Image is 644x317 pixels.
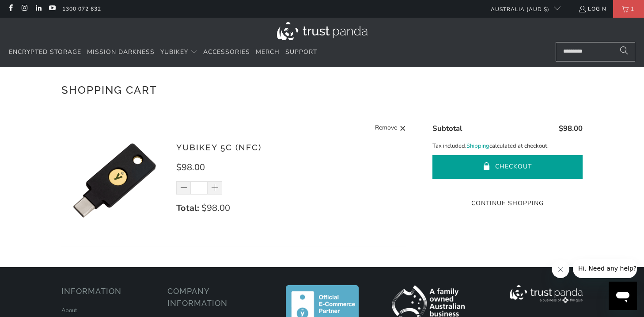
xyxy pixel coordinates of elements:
[203,42,250,63] a: Accessories
[9,48,81,56] span: Encrypted Storage
[87,48,155,56] span: Mission Darkness
[176,161,205,173] span: $98.00
[160,42,197,63] summary: YubiKey
[87,42,155,63] a: Mission Darkness
[609,282,637,310] iframe: Button to launch messaging window
[559,123,583,134] span: $98.00
[375,123,397,134] span: Remove
[432,199,583,208] a: Continue Shopping
[160,48,188,56] span: YubiKey
[48,5,56,12] a: Trust Panda Australia on YouTube
[256,48,280,56] span: Merch
[556,42,635,61] input: Search...
[20,5,28,12] a: Trust Panda Australia on Instagram
[34,5,42,12] a: Trust Panda Australia on LinkedIn
[9,42,317,63] nav: Translation missing: en.navigation.header.main_nav
[62,4,101,14] a: 1300 072 632
[375,123,406,134] a: Remove
[613,42,635,61] button: Search
[61,306,77,314] a: About
[201,202,230,214] span: $98.00
[578,4,606,14] a: Login
[432,141,583,151] p: Tax included. calculated at checkout.
[61,127,167,233] img: YubiKey 5C (NFC)
[552,260,569,278] iframe: Close message
[176,142,261,152] a: YubiKey 5C (NFC)
[256,42,280,63] a: Merch
[432,123,462,134] span: Subtotal
[466,141,489,151] a: Shipping
[61,80,583,98] h1: Shopping Cart
[277,22,367,40] img: Trust Panda Australia
[176,202,199,214] strong: Total:
[203,48,250,56] span: Accessories
[285,48,317,56] span: Support
[285,42,317,63] a: Support
[9,42,81,63] a: Encrypted Storage
[432,155,583,179] button: Checkout
[573,259,637,278] iframe: Message from company
[7,5,14,12] a: Trust Panda Australia on Facebook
